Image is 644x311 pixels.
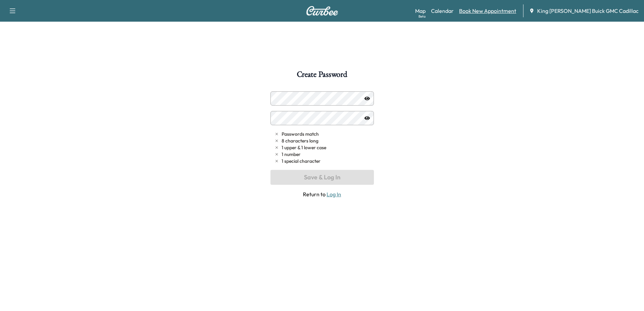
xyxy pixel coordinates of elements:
a: Book New Appointment [459,7,516,15]
a: Log In [327,191,341,198]
span: 1 upper & 1 lower case [282,144,326,151]
h1: Create Password [297,70,347,82]
div: Beta [419,14,426,19]
span: 1 special character [282,158,320,164]
span: Return to [270,190,374,198]
span: Passwords match [282,131,319,137]
span: King [PERSON_NAME] Buick GMC Cadillac [537,7,639,15]
span: 1 number [282,151,301,158]
a: MapBeta [415,7,426,15]
span: 8 characters long [282,137,318,144]
a: Calendar [431,7,454,15]
img: Curbee Logo [306,6,338,16]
